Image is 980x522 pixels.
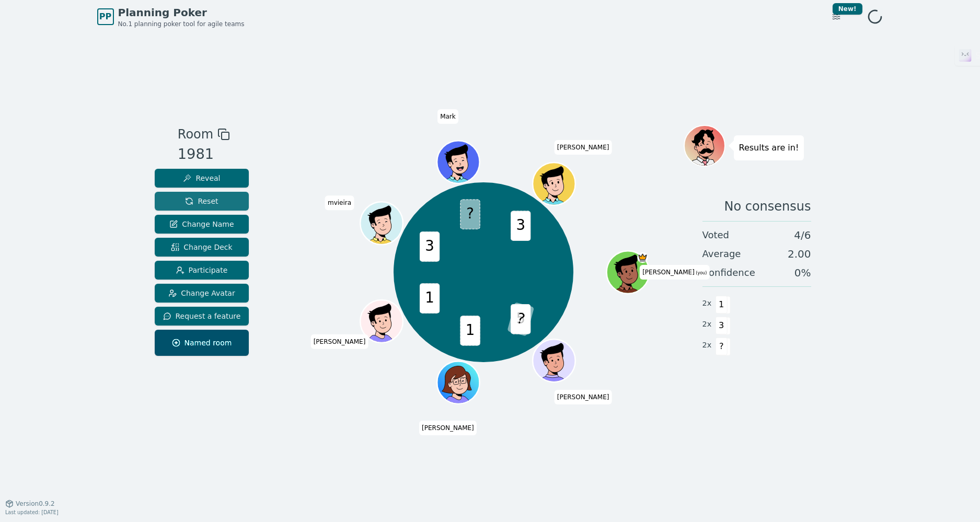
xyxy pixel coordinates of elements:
[155,238,249,257] button: Change Deck
[97,5,245,28] a: PPPlanning PokerNo.1 planning poker tool for agile teams
[420,283,440,313] span: 1
[311,334,368,349] span: Click to change your name
[16,500,55,508] span: Version 0.9.2
[5,509,59,515] span: Last updated: [DATE]
[507,302,534,336] span: ?
[118,20,245,28] span: No.1 planning poker tool for agile teams
[460,199,480,229] span: ?
[833,3,862,15] div: New!
[155,169,249,188] button: Reveal
[724,198,811,215] span: No consensus
[155,307,249,326] button: Request a feature
[702,247,741,261] span: Average
[325,196,354,211] span: Click to change your name
[155,215,249,234] button: Change Name
[827,7,846,26] button: New!
[788,247,811,261] span: 2.00
[155,330,249,356] button: Named room
[716,338,728,355] span: ?
[118,5,245,20] span: Planning Poker
[702,340,712,351] span: 2 x
[716,296,728,314] span: 1
[555,140,612,155] span: Click to change your name
[176,265,228,275] span: Participate
[155,192,249,211] button: Reset
[155,284,249,303] button: Change Avatar
[172,338,232,348] span: Named room
[739,141,799,155] p: Results are in!
[437,109,458,124] span: Click to change your name
[178,125,213,144] span: Room
[716,317,728,334] span: 3
[420,231,440,261] span: 3
[608,252,648,293] button: Click to change your avatar
[637,252,648,263] span: Rafael is the host
[5,500,55,508] button: Version0.9.2
[183,173,220,183] span: Reveal
[702,298,712,309] span: 2 x
[185,196,218,206] span: Reset
[555,390,612,404] span: Click to change your name
[794,228,811,242] span: 4 / 6
[163,311,241,321] span: Request a feature
[168,288,235,298] span: Change Avatar
[702,228,730,242] span: Voted
[702,265,755,280] span: Confidence
[702,319,712,330] span: 2 x
[511,211,531,240] span: 3
[640,265,709,280] span: Click to change your name
[178,144,230,165] div: 1981
[695,271,707,275] span: (you)
[155,261,249,280] button: Participate
[99,10,111,23] span: PP
[460,316,480,345] span: 1
[419,421,477,435] span: Click to change your name
[794,265,811,280] span: 0 %
[171,242,232,252] span: Change Deck
[169,219,234,229] span: Change Name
